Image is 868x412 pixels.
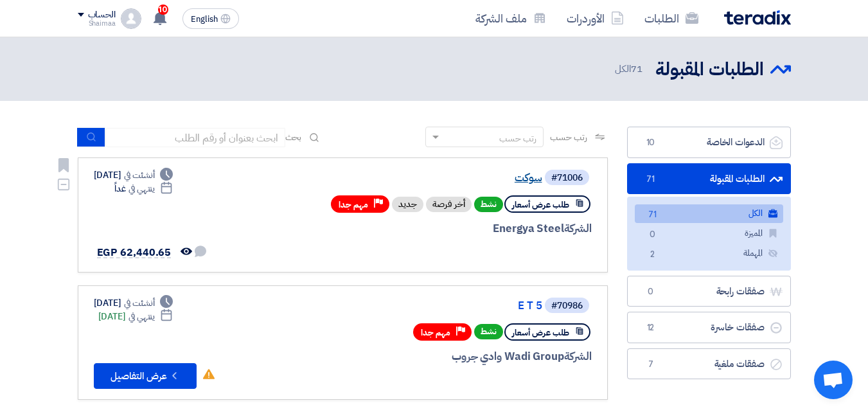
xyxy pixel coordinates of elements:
span: طلب عرض أسعار [512,199,569,211]
div: جديد [392,197,423,212]
span: ينتهي في [128,182,155,195]
a: E T 5 [285,300,542,312]
span: رتب حسب [550,130,587,144]
span: نشط [474,324,503,339]
a: المهملة [635,244,783,263]
h2: الطلبات المقبولة [655,57,764,82]
span: 2 [645,248,660,262]
span: 71 [631,62,642,76]
span: 71 [645,208,660,222]
span: 10 [158,4,168,15]
div: [DATE] [94,168,173,182]
button: English [182,8,239,29]
a: المميزة [635,224,783,243]
span: 7 [643,358,659,371]
span: الشركة [564,348,592,364]
img: profile_test.png [121,8,141,29]
div: #71006 [551,174,583,183]
a: سوكت [285,172,542,184]
span: English [191,15,218,24]
img: Teradix logo [724,10,791,25]
a: صفقات ملغية7 [627,348,791,380]
a: صفقات رابحة0 [627,276,791,307]
span: 12 [643,321,659,334]
div: أخر فرصة [426,197,472,212]
a: الطلبات [634,3,709,33]
span: الشركة [564,220,592,237]
span: أنشئت في [124,296,155,310]
div: Shaimaa [78,20,116,27]
input: ابحث بعنوان أو رقم الطلب [105,128,285,147]
span: 71 [643,173,659,186]
a: الدعوات الخاصة10 [627,127,791,158]
a: صفقات خاسرة12 [627,312,791,343]
a: الطلبات المقبولة71 [627,163,791,195]
div: [DATE] [98,310,173,323]
button: عرض التفاصيل [94,363,197,389]
div: Wadi Group وادي جروب [283,348,592,365]
span: 0 [645,228,660,242]
div: رتب حسب [499,132,536,145]
span: بحث [285,130,302,144]
div: غداً [114,182,173,195]
span: مهم جدا [421,327,450,339]
div: Energya Steel [283,220,592,237]
span: مهم جدا [339,199,368,211]
span: 0 [643,285,659,298]
a: Open chat [814,361,853,399]
a: الأوردرات [556,3,634,33]
span: EGP 62,440.65 [97,245,172,260]
div: #70986 [551,301,583,310]
div: [DATE] [94,296,173,310]
span: ينتهي في [128,310,155,323]
span: أنشئت في [124,168,155,182]
span: الكل [615,62,644,76]
span: نشط [474,197,503,212]
a: ملف الشركة [465,3,556,33]
span: طلب عرض أسعار [512,327,569,339]
span: 10 [643,136,659,149]
a: الكل [635,204,783,223]
div: الحساب [88,10,116,21]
